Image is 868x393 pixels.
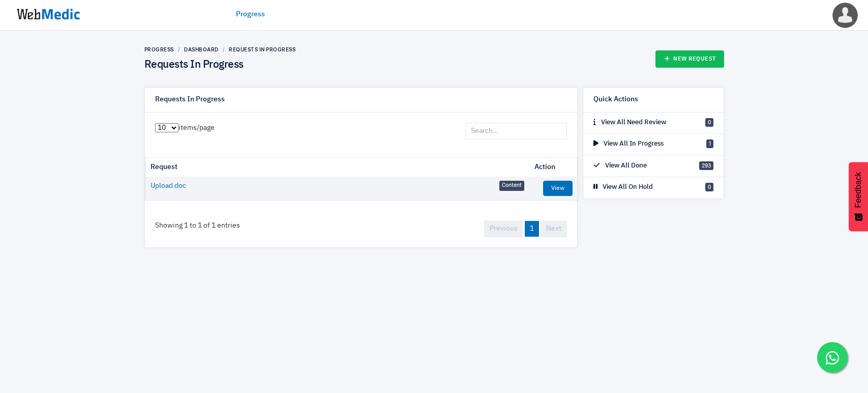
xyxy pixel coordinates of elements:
select: items/page [155,123,178,132]
a: Previous [484,220,523,237]
a: Upload doc [151,181,186,191]
h4: Requests In Progress [144,59,296,72]
a: Progress [236,9,265,20]
span: Content [499,181,524,191]
a: View [543,181,573,196]
div: Showing 1 to 1 of 1 entries [145,210,250,241]
span: Feedback [854,172,863,208]
a: Progress [144,46,174,52]
th: Request [145,158,530,177]
a: Next [541,220,567,237]
span: 0 [705,118,713,127]
span: 293 [699,161,713,170]
a: Dashboard [184,46,219,52]
p: View All Need Review [593,118,666,128]
p: View All Done [593,161,647,171]
h6: Quick Actions [593,95,638,104]
label: items/page [155,123,215,133]
nav: breadcrumb [144,46,296,53]
a: New Request [655,50,724,68]
p: View All In Progress [593,139,664,149]
span: 0 [705,183,713,191]
a: Requests In Progress [229,46,295,52]
a: 1 [525,221,539,237]
th: Action [529,158,578,177]
button: Feedback - Show survey [849,162,868,231]
input: Search... [465,123,567,140]
p: View All On Hold [593,182,653,192]
span: 1 [706,139,713,148]
h6: Requests In Progress [155,95,225,104]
